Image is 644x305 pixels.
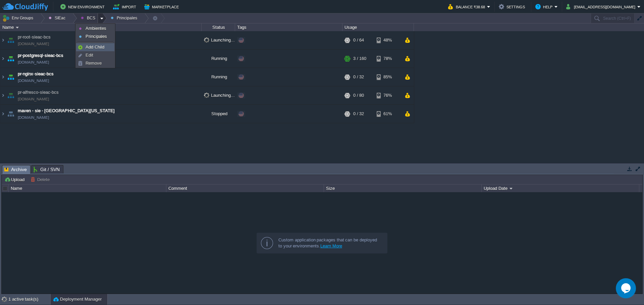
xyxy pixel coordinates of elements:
a: pr-nginx-sieac-bcs [18,71,54,77]
div: Usage [343,23,414,31]
div: Size [324,184,481,192]
span: [DOMAIN_NAME] [18,96,49,102]
a: Edit [76,52,114,59]
div: 61% [377,105,398,123]
button: New Environment [60,3,107,11]
button: Balance ₹38.68 [448,3,487,11]
img: AMDAwAAAACH5BAEAAAAALAAAAAABAAEAAAICRAEAOw== [0,86,6,104]
span: Add Child [86,45,104,50]
div: Custom application packages that can be deployed to your environments. [278,237,382,249]
img: AMDAwAAAACH5BAEAAAAALAAAAAABAAEAAAICRAEAOw== [6,50,15,68]
div: Running [202,68,235,86]
a: pr-alfresco-sieac-bcs [18,89,59,96]
button: Upload [4,176,26,182]
a: pr-postgresql-sieac-bcs [18,52,63,59]
img: AMDAwAAAACH5BAEAAAAALAAAAAABAAEAAAICRAEAOw== [0,50,6,68]
div: Tags [235,23,342,31]
a: Remove [76,60,114,67]
img: AMDAwAAAACH5BAEAAAAALAAAAAABAAEAAAICRAEAOw== [0,31,6,49]
button: SIEac [49,13,68,23]
button: Import [113,3,138,11]
img: AMDAwAAAACH5BAEAAAAALAAAAAABAAEAAAICRAEAOw== [6,86,15,104]
button: BCS [81,13,98,23]
img: AMDAwAAAACH5BAEAAAAALAAAAAABAAEAAAICRAEAOw== [6,68,15,86]
button: Env Groups [2,13,36,23]
button: Settings [499,3,527,11]
span: Remove [86,61,102,66]
span: Edit [86,53,93,58]
a: Add Child [76,44,114,51]
div: Stopped [202,105,235,123]
span: Archive [4,165,27,174]
a: Ambientes [76,25,114,32]
div: 0 / 64 [353,31,364,49]
button: Delete [31,176,52,182]
div: 85% [377,68,398,86]
span: [DOMAIN_NAME] [18,77,49,84]
button: [EMAIL_ADDRESS][DOMAIN_NAME] [566,3,637,11]
div: 3 / 160 [353,50,366,68]
a: [DOMAIN_NAME] [18,41,49,47]
img: AMDAwAAAACH5BAEAAAAALAAAAAABAAEAAAICRAEAOw== [6,105,15,123]
img: AMDAwAAAACH5BAEAAAAALAAAAAABAAEAAAICRAEAOw== [0,105,6,123]
span: Ambientes [86,26,106,31]
span: Launching... [204,37,235,43]
a: pr-root-sieac-bcs [18,34,51,41]
div: 0 / 32 [353,68,364,86]
a: Principales [76,33,114,40]
div: 0 / 32 [353,105,364,123]
img: CloudJiffy [2,3,48,11]
div: 0 / 80 [353,86,364,104]
div: 76% [377,86,398,104]
button: Help [535,3,554,11]
a: Learn More [320,243,342,248]
div: 48% [377,31,398,49]
span: [DOMAIN_NAME] [18,59,49,66]
div: 1 active task(s) [8,294,50,305]
img: AMDAwAAAACH5BAEAAAAALAAAAAABAAEAAAICRAEAOw== [16,27,19,28]
div: Status [202,23,235,31]
iframe: chat widget [616,278,637,298]
div: Upload Date [482,184,639,192]
span: Git / SVN [34,165,60,173]
img: AMDAwAAAACH5BAEAAAAALAAAAAABAAEAAAICRAEAOw== [0,68,6,86]
button: Deployment Manager [53,296,102,303]
div: Name [9,184,166,192]
span: Launching... [204,93,235,98]
div: Running [202,50,235,68]
a: maven - sie - [GEOGRAPHIC_DATA][US_STATE] [18,107,115,114]
button: Marketplace [144,3,181,11]
button: Principales [111,13,140,23]
span: Principales [86,34,107,39]
img: AMDAwAAAACH5BAEAAAAALAAAAAABAAEAAAICRAEAOw== [6,31,15,49]
div: Name [1,23,201,31]
div: Comment [167,184,324,192]
div: 78% [377,50,398,68]
span: [DOMAIN_NAME] [18,114,49,121]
